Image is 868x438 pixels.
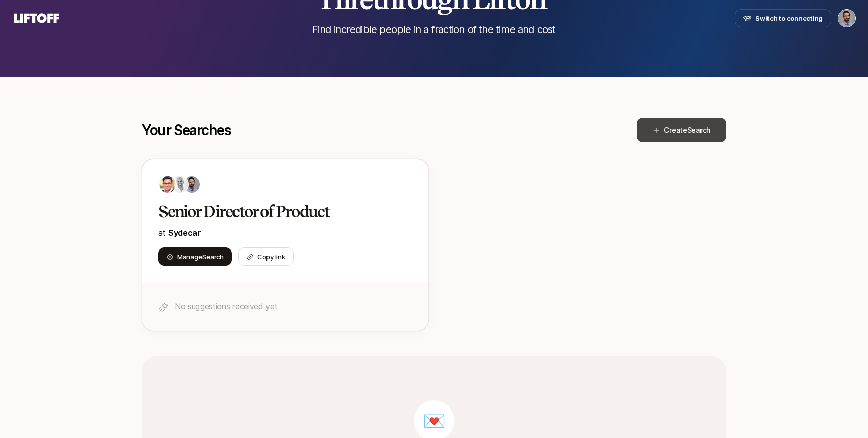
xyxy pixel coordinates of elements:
[838,10,855,27] img: Adam Hill
[838,9,856,27] button: Adam Hill
[687,126,710,134] span: Search
[158,202,391,222] h2: Senior Director of Product
[158,226,412,239] p: at
[664,124,710,136] span: Create
[735,9,831,27] button: Switch to connecting
[637,118,726,142] button: CreateSearch
[177,252,224,262] span: Manage
[158,247,232,266] button: ManageSearch
[238,247,294,266] button: Copy link
[184,176,200,193] img: 9bbf0f28_876c_4d82_8695_ccf9acec8431.jfif
[168,228,201,238] a: Sydecar
[202,253,223,261] span: Search
[159,176,176,193] img: c1b10a7b_a438_4f37_9af7_bf91a339076e.jpg
[175,300,412,313] p: No suggestions received yet
[158,302,169,312] img: star-icon
[755,13,823,23] span: Switch to connecting
[172,176,188,193] img: 3889c835_cd54_4d3d_a23c_7f23475cacdc.jpg
[142,122,231,138] p: Your Searches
